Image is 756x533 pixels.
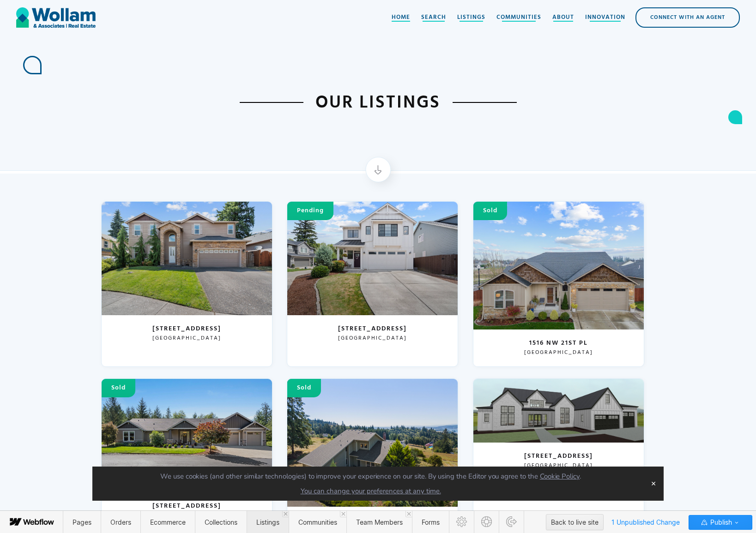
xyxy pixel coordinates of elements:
div: Listings [457,13,485,22]
span: We use cookies (and other similar technologies) to improve your experience on our site. By using ... [160,472,581,481]
h3: [STREET_ADDRESS] [338,324,407,334]
a: Close 'Communities' tab [340,511,346,517]
span: Communities [298,518,337,526]
a: Close 'Team Members' tab [405,511,412,517]
div: Connect with an Agent [636,8,739,27]
span: Collections [205,518,237,526]
span: Publish [708,515,732,529]
button: Back to live site [546,514,604,530]
a: Sold1516 NW 21st Pl[GEOGRAPHIC_DATA] [473,201,644,367]
a: Cookie Policy [540,472,580,481]
a: Listings [452,4,491,31]
h3: [STREET_ADDRESS] [152,324,221,334]
h3: [STREET_ADDRESS] [152,502,221,511]
h3: [GEOGRAPHIC_DATA] [338,335,407,341]
h3: 1516 NW 21st Pl [529,339,588,348]
span: Orders [110,518,131,526]
button: You can change your preferences at any time. [301,485,441,497]
button: Publish [689,515,752,530]
span: Team Members [356,518,403,526]
a: Communities [491,4,547,31]
div: Back to live site [551,515,599,529]
h3: [STREET_ADDRESS] [524,452,593,461]
div: Innovation [585,13,625,22]
h1: Our Listings [303,91,453,114]
span: Forms [422,518,440,526]
span: Pages [73,518,91,526]
div: Search [421,13,446,22]
a: [STREET_ADDRESS][GEOGRAPHIC_DATA] [101,201,272,367]
h3: [GEOGRAPHIC_DATA] [152,335,221,341]
a: home [16,4,96,31]
a: Innovation [580,4,631,31]
a: Close 'Listings' tab [282,511,289,517]
a: Connect with an Agent [635,7,740,28]
h3: [GEOGRAPHIC_DATA] [524,349,593,356]
h3: [GEOGRAPHIC_DATA] [524,462,593,469]
a: Home [386,4,416,31]
a: Pending[STREET_ADDRESS][GEOGRAPHIC_DATA] [287,201,458,367]
span: Listings [256,518,279,526]
a: Search [416,4,452,31]
span: Ecommerce [150,518,186,526]
button: Close [647,477,660,491]
span: 1 Unpublished Change [607,515,684,529]
div: About [552,13,574,22]
div: Home [392,13,410,22]
a: About [547,4,580,31]
div: Communities [496,13,541,22]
